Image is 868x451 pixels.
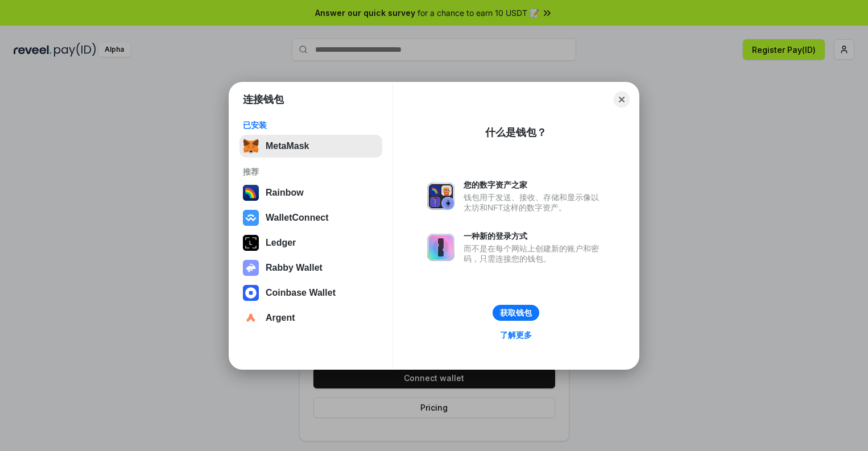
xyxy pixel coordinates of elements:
div: Rainbow [266,188,304,198]
button: Rainbow [239,181,382,204]
button: Argent [239,307,382,329]
button: Close [614,92,630,107]
img: svg+xml,%3Csvg%20fill%3D%22none%22%20height%3D%2233%22%20viewBox%3D%220%200%2035%2033%22%20width%... [243,138,259,154]
div: 推荐 [243,167,379,177]
img: svg+xml,%3Csvg%20width%3D%2228%22%20height%3D%2228%22%20viewBox%3D%220%200%2028%2028%22%20fill%3D... [243,310,259,326]
div: Rabby Wallet [266,263,323,273]
button: Rabby Wallet [239,256,382,279]
div: 一种新的登录方式 [464,231,605,241]
img: svg+xml,%3Csvg%20xmlns%3D%22http%3A%2F%2Fwww.w3.org%2F2000%2Fsvg%22%20fill%3D%22none%22%20viewBox... [427,183,454,210]
img: svg+xml,%3Csvg%20width%3D%22120%22%20height%3D%22120%22%20viewBox%3D%220%200%20120%20120%22%20fil... [243,185,259,201]
div: Ledger [266,238,296,248]
button: WalletConnect [239,206,382,229]
button: Ledger [239,231,382,254]
div: 已安装 [243,120,379,130]
button: Coinbase Wallet [239,282,382,304]
img: svg+xml,%3Csvg%20xmlns%3D%22http%3A%2F%2Fwww.w3.org%2F2000%2Fsvg%22%20fill%3D%22none%22%20viewBox... [427,234,454,261]
div: Coinbase Wallet [266,288,336,298]
div: Argent [266,313,295,323]
img: svg+xml,%3Csvg%20xmlns%3D%22http%3A%2F%2Fwww.w3.org%2F2000%2Fsvg%22%20fill%3D%22none%22%20viewBox... [243,260,259,276]
img: svg+xml,%3Csvg%20width%3D%2228%22%20height%3D%2228%22%20viewBox%3D%220%200%2028%2028%22%20fill%3D... [243,285,259,301]
div: MetaMask [266,141,309,151]
div: 您的数字资产之家 [464,180,605,190]
div: 钱包用于发送、接收、存储和显示像以太坊和NFT这样的数字资产。 [464,192,605,213]
div: 而不是在每个网站上创建新的账户和密码，只需连接您的钱包。 [464,243,605,264]
img: svg+xml,%3Csvg%20width%3D%2228%22%20height%3D%2228%22%20viewBox%3D%220%200%2028%2028%22%20fill%3D... [243,210,259,226]
div: 什么是钱包？ [485,126,547,139]
img: svg+xml,%3Csvg%20xmlns%3D%22http%3A%2F%2Fwww.w3.org%2F2000%2Fsvg%22%20width%3D%2228%22%20height%3... [243,235,259,251]
button: MetaMask [239,135,382,158]
div: WalletConnect [266,213,329,223]
h1: 连接钱包 [243,93,284,106]
button: 获取钱包 [493,305,539,321]
a: 了解更多 [493,328,539,342]
div: 获取钱包 [500,308,532,318]
div: 了解更多 [500,330,532,340]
